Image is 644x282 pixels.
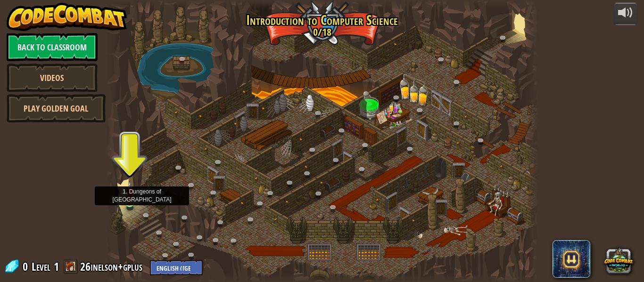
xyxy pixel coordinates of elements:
a: Videos [7,64,98,92]
img: level-banner-unstarted.png [125,181,135,203]
a: 26inelson+gplus [80,259,145,274]
img: CodeCombat - Learn how to code by playing a game [7,3,127,31]
a: Back to Classroom [7,33,98,61]
span: Level [32,259,50,274]
button: Adjust volume [614,3,637,25]
span: 1 [54,259,59,274]
span: 0 [23,259,31,274]
a: Play Golden Goal [7,94,106,122]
